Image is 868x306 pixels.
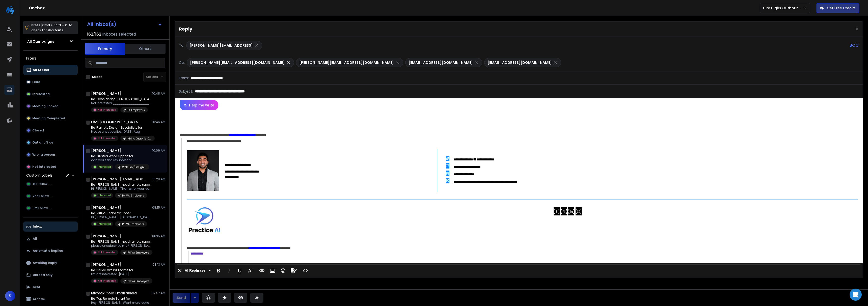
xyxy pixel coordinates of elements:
p: 10:46 AM [152,120,165,124]
p: Not interested ________________________________ From: [PERSON_NAME] [91,101,152,105]
label: Select [92,75,102,79]
button: All Status [23,65,78,75]
button: Meeting Completed [23,113,78,123]
h1: [PERSON_NAME] [91,262,121,267]
p: From: [179,75,189,80]
button: Signature [289,266,299,276]
p: Awaiting Reply [33,261,57,265]
p: PH VA Employers [127,251,149,255]
p: 07:57 AM [152,291,165,295]
p: 10:48 AM [152,92,165,96]
p: Re: [PERSON_NAME], need remote support? [91,183,152,187]
button: Insert Link (⌘K) [257,266,267,276]
p: 08:15 AM [152,206,165,210]
button: S [5,291,15,301]
p: Unread only [33,273,52,277]
button: Primary [85,43,125,55]
p: 08:13 AM [152,263,165,267]
p: Interested [32,92,50,96]
h1: All Inbox(s) [87,22,116,27]
p: Re: Top Remote Talent for [91,297,152,301]
p: 10:09 AM [152,149,165,153]
button: Emoticons [278,266,288,276]
p: [PERSON_NAME][EMAIL_ADDRESS] [189,43,253,48]
p: Press to check for shortcuts. [31,23,72,33]
button: Lead [23,77,78,87]
button: Not Interested [23,162,78,172]
span: 2nd Follow-up [33,194,55,198]
h1: Fitgi [GEOGRAPHIC_DATA] [91,120,140,125]
button: Insert Image (⌘P) [268,266,277,276]
p: Re: Remote Design Specialists for [91,126,152,130]
span: 1st Follow-up [33,182,53,186]
p: Not Interested [98,279,116,283]
p: All [33,237,37,241]
button: Awaiting Reply [23,258,78,268]
button: Underline (⌘U) [235,266,245,276]
button: Automatic Replies [23,246,78,256]
p: Hire Highs Outbound Engine [763,6,803,11]
h3: Inboxes selected [102,31,136,37]
p: Lead [32,80,40,84]
p: [EMAIL_ADDRESS][DOMAIN_NAME] [487,60,552,65]
img: practiceai-logo_light.png [188,207,221,234]
button: Others [125,43,166,54]
button: 3rd Follow-up [23,203,78,213]
button: Italic (⌘I) [224,266,234,276]
p: Hey [PERSON_NAME], Want more replies to [91,301,152,305]
button: Closed [23,125,78,135]
span: 3rd Follow-up [33,206,54,210]
h1: [PERSON_NAME] [91,234,121,239]
p: Interested [98,165,111,169]
p: To: [179,43,184,48]
p: Inbox [33,225,42,229]
div: Open Intercom Messenger [850,289,862,301]
p: Wrong person [32,153,55,157]
p: Hi [PERSON_NAME]! Thanks for your response! [91,187,152,191]
span: AI Rephrase [184,268,206,273]
button: All Inbox(s) [83,19,166,29]
button: Meeting Booked [23,101,78,111]
p: [EMAIL_ADDRESS][DOMAIN_NAME] [409,60,473,65]
h1: Onebox [29,5,760,11]
p: Not Interested [98,251,116,254]
h3: Filters [23,55,78,62]
p: 09:20 AM [151,177,165,181]
p: Meeting Booked [32,104,59,108]
p: Not Interested [98,108,116,112]
p: Interested [98,193,111,197]
p: Hiring Graphic Designers [127,137,152,141]
h1: Mixmax Cold Email Shield [91,291,137,296]
p: Archive [33,297,45,301]
button: Wrong person [23,150,78,160]
p: can you send resumes for [91,158,149,162]
h1: [PERSON_NAME] [91,148,121,153]
h1: [PERSON_NAME] [91,91,121,96]
button: All [23,234,78,244]
p: I'm not interested. [DATE], [91,272,152,276]
button: 2nd Follow-up [23,191,78,201]
p: PH VA Employers [122,222,144,226]
p: please unsubscribe me *[PERSON_NAME] [91,244,152,248]
p: BCC [850,42,859,48]
p: Closed [32,128,44,132]
button: Inbox [23,221,78,232]
p: Subject: [179,89,193,94]
button: All Campaigns [23,36,78,46]
button: Out of office [23,137,78,148]
p: Reply [179,25,192,33]
p: All Status [33,68,49,72]
p: 08:15 AM [152,234,165,238]
button: Bold (⌘B) [214,266,223,276]
p: Not Interested [98,136,116,140]
h3: Custom Labels [26,173,52,178]
span: 162 / 162 [87,31,101,37]
p: PH VA Employers [127,279,149,283]
button: Unread only [23,270,78,280]
p: Get Free Credits [827,6,856,11]
h1: [PERSON_NAME] [91,205,121,210]
p: Not Interested [32,165,56,169]
p: Re: Virtual Team for Upper [91,211,152,215]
